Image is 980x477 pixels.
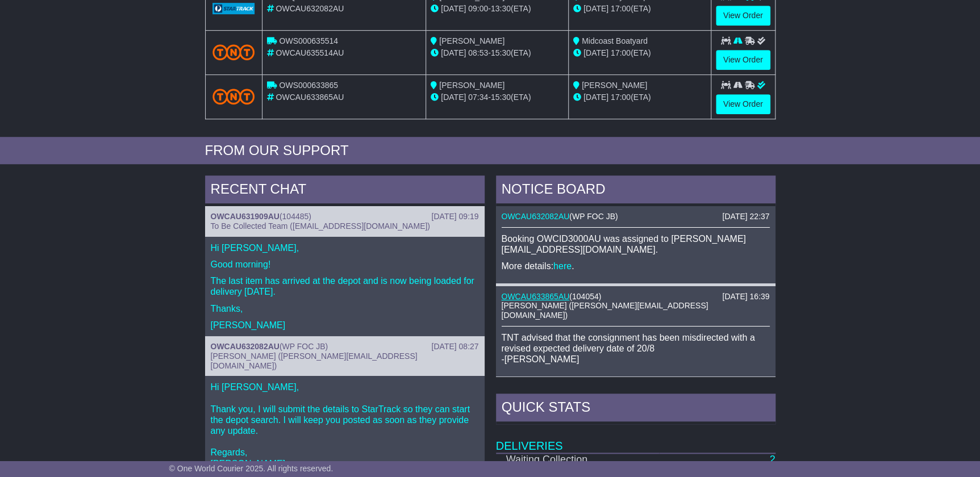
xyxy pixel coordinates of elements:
[611,48,631,57] span: 17:00
[572,292,599,301] span: 104054
[282,342,326,351] span: WP FOC JB
[276,48,344,57] span: OWCAU635514AU
[431,3,564,15] div: - (ETA)
[716,6,770,26] a: View Order
[573,91,706,103] div: (ETA)
[769,454,775,465] a: 2
[441,93,466,102] span: [DATE]
[502,212,570,221] a: OWCAU632082AU
[282,212,309,221] span: 104485
[502,292,570,301] a: OWCAU633865AU
[583,93,608,102] span: [DATE]
[205,143,775,159] div: FROM OUR SUPPORT
[279,81,338,90] span: OWS000633865
[211,275,479,297] p: The last item has arrived at the depot and is now being loaded for delivery [DATE].
[502,233,770,255] p: Booking OWCID3000AU was assigned to [PERSON_NAME][EMAIL_ADDRESS][DOMAIN_NAME].
[211,242,479,253] p: Hi [PERSON_NAME],
[441,48,466,57] span: [DATE]
[583,48,608,57] span: [DATE]
[431,212,478,221] div: [DATE] 09:19
[582,36,648,45] span: Midcoast Boatyard
[491,93,511,102] span: 15:30
[211,382,479,469] p: Hi [PERSON_NAME], Thank you, I will submit the details to StarTrack so they can start the depot s...
[211,212,479,221] div: ( )
[211,303,479,314] p: Thanks,
[279,36,338,45] span: OWS000635514
[582,81,647,90] span: [PERSON_NAME]
[496,424,775,453] td: Deliveries
[211,342,479,352] div: ( )
[583,4,608,13] span: [DATE]
[573,3,706,15] div: (ETA)
[716,94,770,114] a: View Order
[211,342,280,351] a: OWCAU632082AU
[212,44,255,60] img: TNT_Domestic.png
[502,292,770,302] div: ( )
[211,259,479,270] p: Good morning!
[502,301,708,320] span: [PERSON_NAME] ([PERSON_NAME][EMAIL_ADDRESS][DOMAIN_NAME])
[211,320,479,330] p: [PERSON_NAME]
[205,175,485,206] div: RECENT CHAT
[502,332,770,365] p: TNT advised that the consignment has been misdirected with a revised expected delivery date of 20...
[468,4,488,13] span: 09:00
[502,261,770,271] p: More details: .
[439,81,504,90] span: [PERSON_NAME]
[212,3,255,14] img: GetCarrierServiceLogo
[211,221,430,231] span: To Be Collected Team ([EMAIL_ADDRESS][DOMAIN_NAME])
[611,4,631,13] span: 17:00
[491,4,511,13] span: 13:30
[572,212,615,221] span: WP FOC JB
[431,91,564,103] div: - (ETA)
[716,50,770,70] a: View Order
[722,292,769,302] div: [DATE] 16:39
[496,394,775,424] div: Quick Stats
[502,212,770,221] div: ( )
[722,212,769,221] div: [DATE] 22:37
[211,212,280,221] a: OWCAU631909AU
[439,36,504,45] span: [PERSON_NAME]
[212,89,255,104] img: TNT_Domestic.png
[468,93,488,102] span: 07:34
[441,4,466,13] span: [DATE]
[431,47,564,59] div: - (ETA)
[276,4,344,13] span: OWCAU632082AU
[573,47,706,59] div: (ETA)
[491,48,511,57] span: 15:30
[496,175,775,206] div: NOTICE BOARD
[169,464,333,473] span: © One World Courier 2025. All rights reserved.
[276,93,344,102] span: OWCAU633865AU
[468,48,488,57] span: 08:53
[611,93,631,102] span: 17:00
[431,342,478,352] div: [DATE] 08:27
[211,352,418,370] span: [PERSON_NAME] ([PERSON_NAME][EMAIL_ADDRESS][DOMAIN_NAME])
[496,453,660,466] td: Waiting Collection
[553,261,572,271] a: here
